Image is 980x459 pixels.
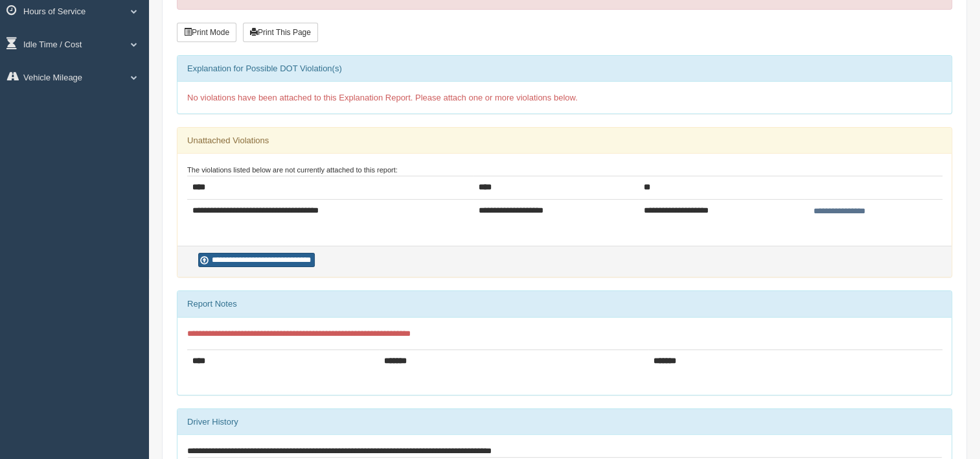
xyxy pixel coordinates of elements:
[187,93,578,102] span: No violations have been attached to this Explanation Report. Please attach one or more violations...
[243,23,318,42] button: Print This Page
[177,56,952,82] div: Explanation for Possible DOT Violation(s)
[177,23,236,42] button: Print Mode
[177,128,952,154] div: Unattached Violations
[177,291,952,317] div: Report Notes
[187,166,398,174] small: The violations listed below are not currently attached to this report:
[177,409,952,435] div: Driver History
